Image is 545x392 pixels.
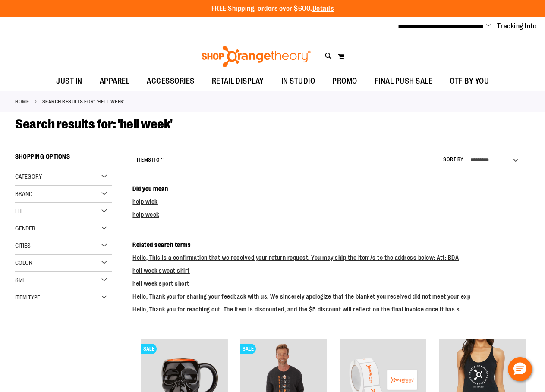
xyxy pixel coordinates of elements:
[132,280,189,287] a: hell week sport short
[132,240,530,249] dt: Related search terms
[486,22,491,31] button: Account menu
[450,72,489,91] span: OTF BY YOU
[141,344,157,354] span: SALE
[15,98,29,106] a: Home
[132,198,158,205] a: help wick
[443,156,464,163] label: Sort By
[203,72,273,91] a: RETAIL DISPLAY
[132,293,470,300] a: Hello, Thank you for sharing your feedback with us. We sincerely apologize that the blanket you r...
[138,72,203,91] a: ACCESSORIES
[15,117,173,131] span: Search results for: 'hell week'
[497,22,537,31] a: Tracking Info
[15,294,40,301] span: Item Type
[366,72,441,91] a: FINAL PUSH SALE
[15,149,112,168] strong: Shopping Options
[100,72,130,91] span: APPAREL
[15,173,42,180] span: Category
[160,157,164,163] span: 71
[240,344,256,354] span: SALE
[312,5,334,12] a: Details
[15,277,25,283] span: Size
[132,211,159,218] a: help week
[375,72,433,91] span: FINAL PUSH SALE
[281,72,315,91] span: IN STUDIO
[132,267,190,274] a: hell week sweat shirt
[332,72,357,91] span: PROMO
[151,157,154,163] span: 1
[132,306,460,313] a: Hello, Thank you for reaching out. The item is discounted, and the $5 discount will reflect on th...
[324,72,366,91] a: PROMO
[42,98,125,106] strong: Search results for: 'hell week'
[15,225,35,232] span: Gender
[56,72,82,91] span: JUST IN
[212,72,264,91] span: RETAIL DISPLAY
[15,242,31,249] span: Cities
[132,184,530,193] dt: Did you mean
[91,72,139,91] a: APPAREL
[211,4,334,14] p: FREE Shipping, orders over $600.
[15,259,32,266] span: Color
[147,72,195,91] span: ACCESSORIES
[132,254,459,261] a: Hello, This is a confirmation that we received your return request. You may ship the item/s to th...
[200,46,312,67] img: Shop Orangetheory
[15,208,22,215] span: Fit
[273,72,324,91] a: IN STUDIO
[137,153,164,167] h2: Items to
[508,357,532,381] button: Hello, have a question? Let’s chat.
[47,72,91,91] a: JUST IN
[441,72,498,91] a: OTF BY YOU
[15,190,32,197] span: Brand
